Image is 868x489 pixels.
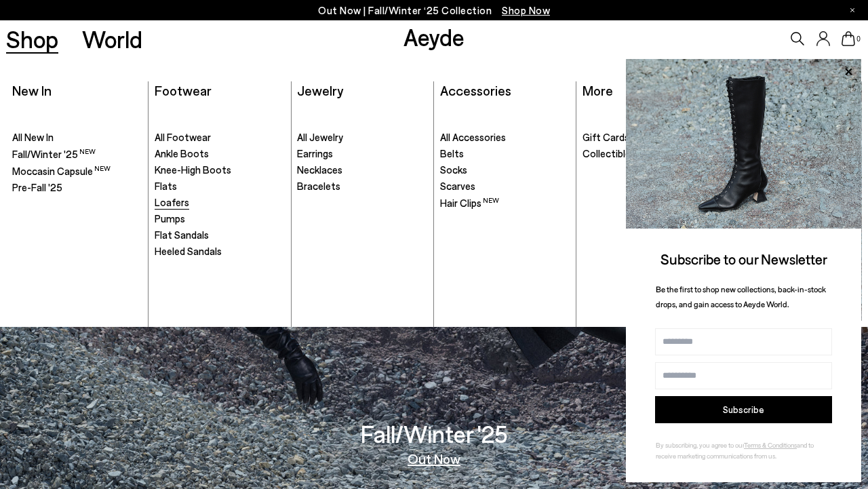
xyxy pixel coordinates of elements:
a: Collectibles [583,147,713,161]
h3: Fall/Winter '25 [361,422,508,446]
a: Shop [6,27,58,51]
a: Necklaces [297,163,427,177]
span: All Accessories [440,131,506,143]
span: Hair Clips [440,197,499,209]
a: Knee-High Boots [155,163,285,177]
span: All New In [12,131,54,143]
a: All Accessories [440,131,570,144]
span: Scarves [440,180,475,192]
span: Necklaces [297,163,342,176]
p: Out Now | Fall/Winter ‘25 Collection [318,2,550,19]
span: Subscribe to our Newsletter [660,250,827,267]
a: Belts [440,147,570,161]
span: Fall/Winter '25 [12,148,96,160]
span: All Footwear [155,131,211,143]
a: Ankle Boots [155,147,285,161]
span: 0 [855,35,862,43]
a: World [82,27,142,51]
span: Collectibles [583,147,635,159]
a: Aeyde [403,22,465,51]
a: Scarves [440,180,570,193]
span: Socks [440,163,467,176]
a: Fall/Winter '25 [12,147,142,161]
a: Socks [440,163,570,177]
a: New In [12,82,52,98]
span: Knee-High Boots [155,163,231,176]
a: All New In [12,131,142,144]
span: Ankle Boots [155,147,209,159]
a: Out Now [408,452,460,465]
a: Jewelry [297,82,343,98]
a: Pre-Fall '25 [12,181,142,195]
a: All Jewelry [297,131,427,144]
a: Loafers [155,196,285,210]
span: Gift Cards [583,131,629,143]
span: All Jewelry [297,131,343,143]
span: By subscribing, you agree to our [656,441,744,449]
img: 2a6287a1333c9a56320fd6e7b3c4a9a9.jpg [626,59,861,229]
a: Heeled Sandals [155,245,285,258]
span: Heeled Sandals [155,245,222,257]
a: Earrings [297,147,427,161]
button: Subscribe [655,396,832,423]
a: 0 [842,31,855,46]
span: Moccasin Capsule [12,165,111,177]
span: Loafers [155,196,189,208]
a: Bracelets [297,180,427,193]
span: Navigate to /collections/new-in [502,4,550,16]
span: Pre-Fall '25 [12,181,62,193]
span: Belts [440,147,464,159]
a: Moccasin Capsule [12,164,142,178]
a: Accessories [440,82,511,98]
a: Flats [155,180,285,193]
a: Pumps [155,212,285,226]
a: Terms & Conditions [744,441,797,449]
span: Be the first to shop new collections, back-in-stock drops, and gain access to Aeyde World. [656,284,826,309]
span: Flat Sandals [155,229,209,241]
span: Flats [155,180,177,192]
a: Flat Sandals [155,229,285,242]
a: Gift Cards [583,131,713,144]
a: More [583,82,613,98]
a: All Footwear [155,131,285,144]
span: Bracelets [297,180,340,192]
span: Pumps [155,212,185,224]
a: Footwear [155,82,212,98]
span: Earrings [297,147,333,159]
a: Hair Clips [440,196,570,210]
